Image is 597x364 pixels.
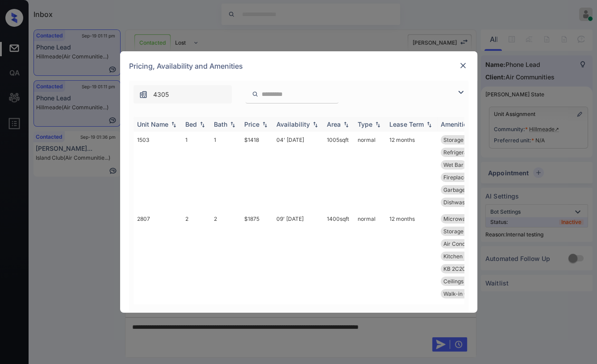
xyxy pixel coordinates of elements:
[276,120,310,128] div: Availability
[443,136,487,143] span: Storage Exterio...
[443,199,473,206] span: Dishwasher
[373,121,382,128] img: sorting
[354,132,386,211] td: normal
[441,120,471,128] div: Amenities
[273,211,323,302] td: 09' [DATE]
[198,121,207,128] img: sorting
[134,132,182,211] td: 1503
[273,132,323,211] td: 04' [DATE]
[139,90,148,99] img: icon-zuma
[311,121,320,128] img: sorting
[389,120,424,128] div: Lease Term
[228,121,237,128] img: sorting
[443,240,481,247] span: Air Conditioner
[134,211,182,302] td: 2807
[169,121,178,128] img: sorting
[354,211,386,302] td: normal
[443,253,490,260] span: Kitchen Upgrade...
[182,211,210,302] td: 2
[252,90,259,98] img: icon-zuma
[210,132,241,211] td: 1
[386,211,437,302] td: 12 months
[443,161,463,168] span: Wet Bar
[210,211,241,302] td: 2
[182,132,210,211] td: 1
[443,149,486,156] span: Refrigerator Le...
[459,61,468,70] img: close
[241,211,273,302] td: $1875
[443,186,490,193] span: Garbage disposa...
[443,174,467,181] span: Fireplace
[214,120,227,128] div: Bath
[455,87,466,98] img: icon-zuma
[327,120,341,128] div: Area
[185,120,197,128] div: Bed
[323,211,354,302] td: 1400 sqft
[443,278,484,285] span: Ceilings Vaulte...
[323,132,354,211] td: 1005 sqft
[443,228,487,235] span: Storage Exterio...
[244,120,259,128] div: Price
[241,132,273,211] td: $1418
[425,121,434,128] img: sorting
[443,265,486,272] span: KB 2C20 Legacy
[120,51,477,81] div: Pricing, Availability and Amenities
[342,121,351,128] img: sorting
[137,120,168,128] div: Unit Name
[153,90,169,99] span: 4305
[260,121,269,128] img: sorting
[386,132,437,211] td: 12 months
[443,290,483,297] span: Walk-in Closets
[358,120,372,128] div: Type
[443,215,472,222] span: Microwave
